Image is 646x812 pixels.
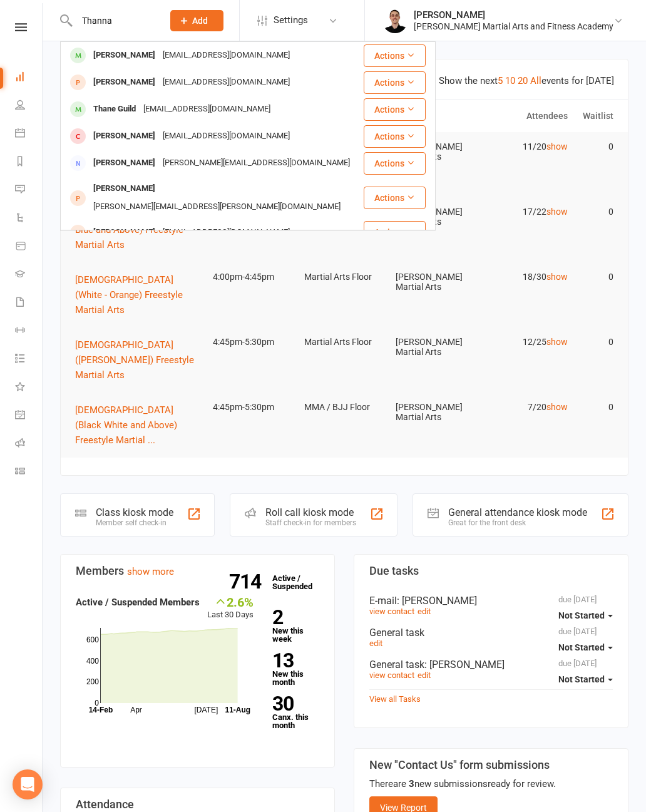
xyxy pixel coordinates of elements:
button: Not Started [558,668,613,691]
a: show [546,207,568,217]
span: Not Started [558,674,605,684]
div: [PERSON_NAME] [90,154,159,172]
div: [EMAIL_ADDRESS][DOMAIN_NAME] [159,224,294,242]
div: [EMAIL_ADDRESS][DOMAIN_NAME] [159,127,294,145]
div: [PERSON_NAME][EMAIL_ADDRESS][PERSON_NAME][DOMAIN_NAME] [90,198,344,216]
button: Actions [364,187,426,209]
strong: 13 [272,651,314,670]
td: [PERSON_NAME] Martial Arts [390,327,481,367]
td: Martial Arts Floor [299,262,390,292]
strong: 714 [229,572,266,591]
a: show more [127,566,174,577]
button: Add [170,10,223,31]
td: 0 [573,132,619,162]
td: 4:00pm-4:45pm [207,262,299,292]
div: General task [369,659,613,671]
a: Roll call kiosk mode [15,430,43,458]
td: MMA / BJJ Floor [299,393,390,422]
th: Waitlist [573,100,619,132]
span: : [PERSON_NAME] [424,659,505,671]
div: General task [369,627,613,639]
div: Show the next events for [DATE] [439,73,614,88]
a: 5 [498,75,503,86]
a: Calendar [15,120,43,148]
button: Not Started [558,604,613,627]
div: E-mail [369,595,613,607]
span: Add [192,16,208,26]
a: show [546,402,568,412]
button: Actions [364,152,426,175]
div: Roll call kiosk mode [265,506,356,518]
div: [EMAIL_ADDRESS][DOMAIN_NAME] [159,73,294,91]
button: [DEMOGRAPHIC_DATA] (Black White and Above) Freestyle Martial ... [75,403,202,448]
a: 20 [518,75,528,86]
span: : [PERSON_NAME] [397,595,477,607]
strong: 2 [272,608,314,627]
div: [PERSON_NAME] [90,127,159,145]
a: edit [369,639,382,648]
h3: Due tasks [369,565,613,577]
a: edit [418,607,431,616]
a: Dashboard [15,64,43,92]
h3: Members [76,565,319,577]
div: Last 30 Days [207,595,254,622]
a: People [15,92,43,120]
a: All [530,75,541,86]
div: [PERSON_NAME] [90,180,159,198]
div: Open Intercom Messenger [13,769,43,799]
img: thumb_image1729140307.png [382,8,408,33]
div: [PERSON_NAME] [90,73,159,91]
a: Reports [15,148,43,177]
a: 10 [505,75,515,86]
input: Search... [73,12,154,29]
td: 4:45pm-5:30pm [207,327,299,357]
a: view contact [369,671,414,680]
div: General attendance kiosk mode [448,506,587,518]
button: Actions [364,125,426,148]
span: Not Started [558,610,605,620]
div: There are new submissions ready for review. [369,776,556,791]
td: 0 [573,262,619,292]
div: [EMAIL_ADDRESS][DOMAIN_NAME] [159,46,294,64]
a: View all Tasks [369,694,421,704]
button: [DEMOGRAPHIC_DATA] (White - Orange) Freestyle Martial Arts [75,272,202,317]
a: show [546,272,568,282]
strong: 3 [409,778,414,789]
strong: Active / Suspended Members [76,597,200,608]
button: Actions [364,44,426,67]
a: What's New [15,374,43,402]
button: [DEMOGRAPHIC_DATA] ([PERSON_NAME]) Freestyle Martial Arts [75,337,202,383]
strong: 30 [272,694,314,713]
button: Not Started [558,636,613,659]
td: 17/22 [481,197,573,227]
td: [PERSON_NAME] Martial Arts [390,197,481,237]
td: [PERSON_NAME] Martial Arts [390,262,481,302]
div: [PERSON_NAME][EMAIL_ADDRESS][DOMAIN_NAME] [159,154,354,172]
button: Actions [364,221,426,244]
a: view contact [369,607,414,616]
td: 0 [573,393,619,422]
div: [EMAIL_ADDRESS][DOMAIN_NAME] [140,100,274,118]
th: Attendees [481,100,573,132]
td: [PERSON_NAME] Martial Arts [390,132,481,172]
a: edit [418,671,431,680]
a: 13New this month [272,651,319,686]
button: Actions [364,98,426,121]
td: 0 [573,327,619,357]
div: [PERSON_NAME] [90,224,159,242]
h3: Attendance [76,798,319,811]
a: Product Sales [15,233,43,261]
td: Martial Arts Floor [299,327,390,357]
a: 30Canx. this month [272,694,319,729]
span: [DEMOGRAPHIC_DATA] (White - Orange) Freestyle Martial Arts [75,274,183,316]
div: Great for the front desk [448,518,587,527]
td: 7/20 [481,393,573,422]
a: 714Active / Suspended [266,565,321,600]
td: [PERSON_NAME] Martial Arts [390,393,481,432]
td: 4:45pm-5:30pm [207,393,299,422]
span: Not Started [558,642,605,652]
div: [PERSON_NAME] [90,46,159,64]
div: [PERSON_NAME] Martial Arts and Fitness Academy [414,21,613,32]
span: Settings [274,6,308,34]
td: 18/30 [481,262,573,292]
